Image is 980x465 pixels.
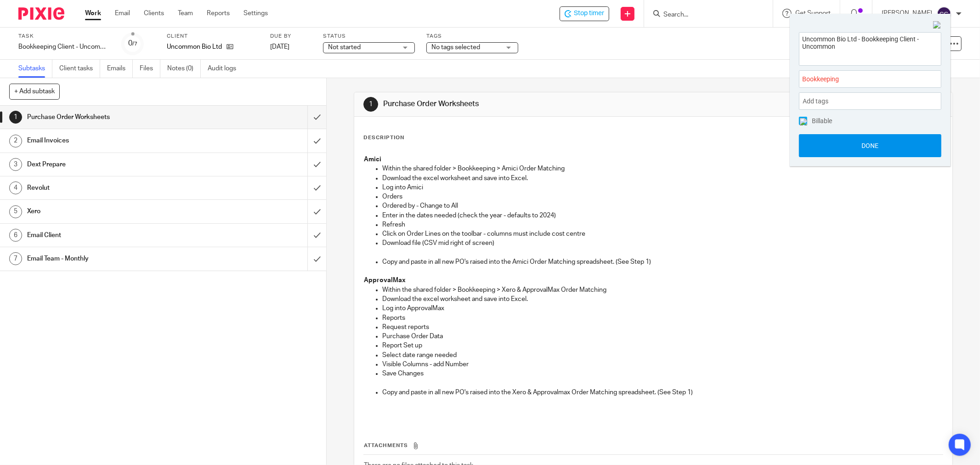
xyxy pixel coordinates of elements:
p: Visible Columns - add Number [382,360,943,369]
p: Download the excel worksheet and save into Excel. [382,295,943,304]
p: Download file (CSV mid right of screen) [382,238,943,248]
div: 4 [9,181,22,194]
p: Report Set up [382,341,943,350]
a: Audit logs [208,60,243,78]
a: Team [178,9,193,18]
img: checked.png [800,118,807,125]
span: Stop timer [574,9,604,18]
a: Notes (0) [167,60,201,78]
p: Ordered by - Change to All [382,201,943,210]
img: Close [933,21,941,29]
h1: Email Client [27,228,208,242]
h1: Dext Prepare [27,158,208,171]
a: Email [115,9,130,18]
h1: Xero [27,204,208,218]
button: + Add subtask [9,84,60,99]
input: Search [663,11,745,19]
p: Uncommon Bio Ltd [167,42,222,51]
p: Description [363,134,404,142]
p: Copy and paste in all new PO's raised into the Xero & Approvalmax Order Matching spreadsheet. (Se... [382,388,943,397]
div: 2 [9,135,22,147]
p: Refresh [382,220,943,229]
small: /7 [132,41,137,46]
span: [DATE] [270,44,289,50]
span: Billable [812,118,832,124]
div: Uncommon Bio Ltd - Bookkeeping Client - Uncommon [560,6,609,21]
p: Select date range needed [382,351,943,360]
span: Bookkeeping [802,74,918,84]
a: Subtasks [18,60,52,78]
p: Log into Amici [382,183,943,192]
img: svg%3E [937,6,952,21]
p: Log into ApprovalMax [382,304,943,313]
label: Due by [270,33,312,40]
a: Reports [207,9,230,18]
p: Reports [382,313,943,323]
span: Attachments [364,443,408,448]
h1: Email Invoices [27,134,208,147]
p: Click on Order Lines on the toolbar - columns must include cost centre [382,229,943,238]
textarea: Uncommon Bio Ltd - Bookkeeping Client - Uncommon [799,33,941,62]
div: 0 [128,38,137,49]
div: 7 [9,252,22,265]
span: Add tags [803,94,833,108]
a: Client tasks [59,60,100,78]
label: Client [167,33,259,40]
h1: Purchase Order Worksheets [383,99,673,109]
label: Status [323,33,415,40]
div: 3 [9,158,22,171]
h1: Email Team - Monthly [27,252,208,266]
label: Task [18,33,110,40]
p: Purchase Order Data [382,332,943,341]
span: Get Support [795,10,831,17]
div: Project: Bookkeeping [799,70,941,88]
p: Save Changes [382,369,943,378]
a: Clients [144,9,164,18]
div: 6 [9,229,22,242]
div: 5 [9,205,22,218]
a: Work [85,9,101,18]
p: Download the excel worksheet and save into Excel. [382,174,943,183]
div: 1 [9,111,22,124]
p: Within the shared folder > Bookkeeping > Xero & ApprovalMax Order Matching [382,285,943,295]
span: No tags selected [431,44,480,51]
a: Settings [244,9,268,18]
img: Pixie [18,7,64,20]
label: Tags [426,33,518,40]
h1: Purchase Order Worksheets [27,110,208,124]
span: Not started [328,44,361,51]
a: Emails [107,60,133,78]
p: Orders [382,192,943,201]
p: Within the shared folder > Bookkeeping > Amici Order Matching [382,164,943,173]
strong: ApprovalMax [364,277,406,284]
h1: Revolut [27,181,208,195]
p: Enter in the dates needed (check the year - defaults to 2024) [382,211,943,220]
p: Copy and paste in all new PO's raised into the Amici Order Matching spreadsheet. (See Step 1) [382,257,943,267]
a: Files [140,60,160,78]
div: Bookkeeping Client - Uncommon [18,42,110,51]
div: 1 [363,97,378,112]
strong: Amici [364,156,381,163]
p: Request reports [382,323,943,332]
p: [PERSON_NAME] [882,9,932,18]
button: Done [799,134,941,157]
